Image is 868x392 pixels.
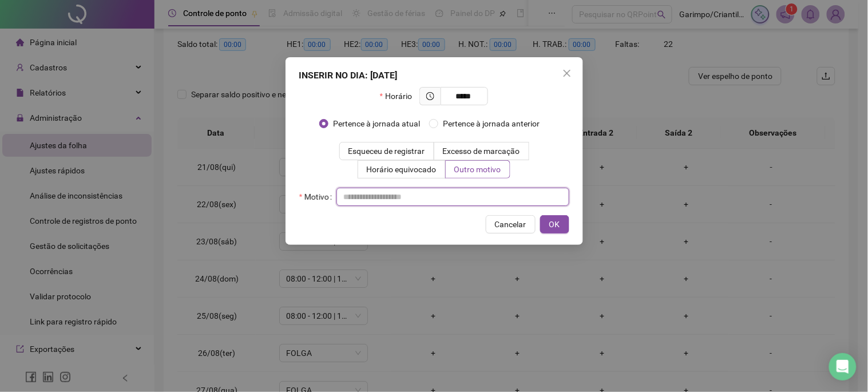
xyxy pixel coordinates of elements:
span: OK [549,218,560,231]
span: Cancelar [495,218,526,231]
span: Esqueceu de registrar [348,146,425,156]
button: Cancelar [486,215,536,233]
span: close [562,69,572,78]
span: Pertence à jornada anterior [438,117,544,130]
div: INSERIR NO DIA : [DATE] [299,69,569,82]
button: OK [540,215,569,233]
button: Close [558,64,576,82]
span: Outro motivo [454,165,501,174]
label: Horário [380,87,419,105]
label: Motivo [299,188,336,206]
span: Pertence à jornada atual [328,117,425,130]
span: Excesso de marcação [443,146,520,156]
span: Horário equivocado [367,165,437,174]
span: clock-circle [426,92,434,100]
div: Open Intercom Messenger [829,353,857,381]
